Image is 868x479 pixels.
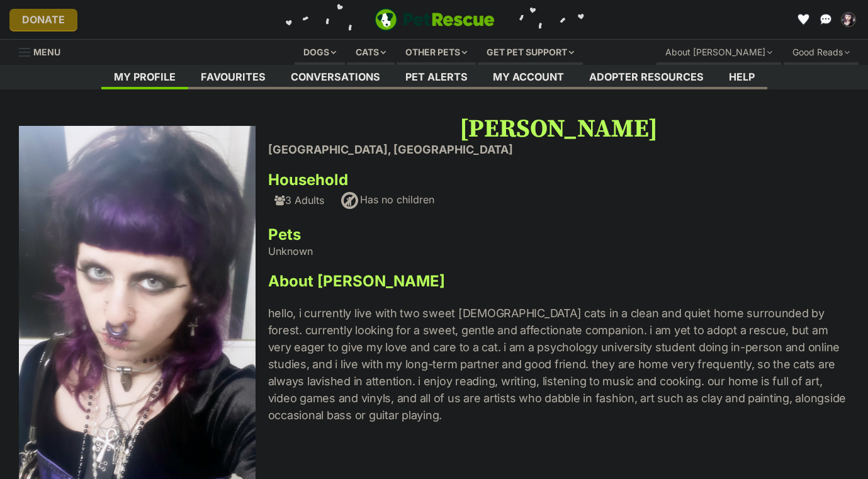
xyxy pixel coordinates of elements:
[268,273,849,290] h3: About [PERSON_NAME]
[340,191,434,211] div: Has no children
[374,8,495,31] img: logo-e224e6f780fb5917bec1dbf3a21bbac754714ae5b6737aabdf751b685950b380.svg
[374,8,495,31] a: PetRescue
[188,65,278,89] a: Favourites
[397,40,476,65] div: Other pets
[295,40,345,65] div: Dogs
[268,115,849,144] h1: [PERSON_NAME]
[268,305,849,424] p: hello, i currently live with two sweet [DEMOGRAPHIC_DATA] cats in a clean and quiet home surround...
[842,13,855,26] img: romeo levis-esposito profile pic
[820,13,833,26] img: chat-41dd97257d64d25036548639549fe6c8038ab92f7586957e7f3b1b290dea8141.svg
[657,40,781,65] div: About [PERSON_NAME]
[478,40,583,65] div: Get pet support
[19,40,69,62] a: Menu
[577,65,716,89] a: Adopter resources
[268,226,849,244] h3: Pets
[9,9,77,30] a: Donate
[278,65,393,89] a: conversations
[393,65,480,89] a: Pet alerts
[838,9,859,30] button: My account
[274,194,324,206] div: 3 Adults
[268,171,849,189] h3: Household
[101,65,188,89] a: My profile
[793,9,813,30] a: Favourites
[33,47,60,57] span: Menu
[480,65,577,89] a: My account
[716,65,767,89] a: Help
[268,144,849,157] li: [GEOGRAPHIC_DATA], [GEOGRAPHIC_DATA]
[793,9,859,30] ul: Account quick links
[784,40,859,65] div: Good Reads
[347,40,395,65] div: Cats
[816,9,836,30] a: Conversations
